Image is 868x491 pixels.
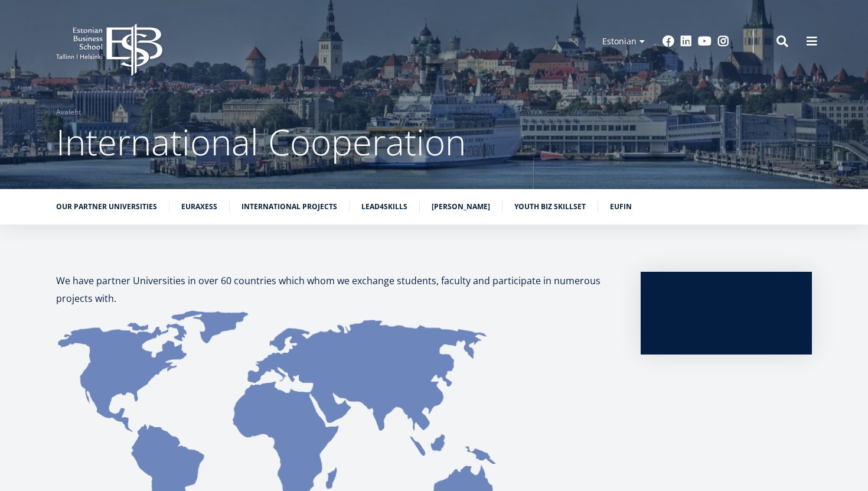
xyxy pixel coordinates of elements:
a: Youtube [698,35,712,47]
a: Euraxess [181,201,217,213]
a: Instagram [717,35,729,47]
a: Youth BIZ Skillset [514,201,586,213]
a: International Projects [242,201,337,213]
a: [PERSON_NAME] [432,201,490,213]
p: We have partner Universities in over 60 countries which whom we exchange students, faculty and pa... [56,272,617,307]
a: Facebook [663,35,674,47]
a: Lead4Skills [361,201,407,213]
a: Linkedin [680,35,692,47]
span: International Cooperation [56,118,466,166]
a: Avaleht [56,106,81,118]
a: EUFIN [610,201,632,213]
a: Our partner universities [56,201,157,213]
